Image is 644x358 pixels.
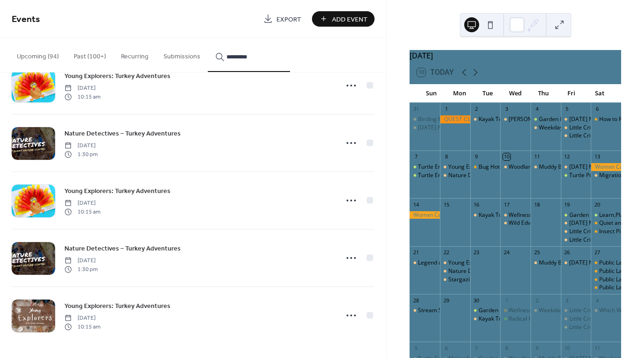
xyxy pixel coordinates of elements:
div: Garden Helpers [561,211,591,219]
div: Tue [474,84,502,103]
div: 7 [412,153,419,160]
div: Learn.Play.Explore - Drop-In [591,211,621,219]
div: Mon [445,84,473,103]
div: Legend of Johnny Appleseed [410,259,440,267]
div: Little Critters Storytime [569,132,630,140]
div: Turtle Encounters - Drop-In [418,172,488,179]
div: Friday Morning Hike [561,163,591,171]
div: Friday Morning Hike [561,115,591,123]
div: Muddy Boots [539,259,573,267]
div: Nature Detectives: Tree Kitchen [440,172,470,179]
div: Little Critters Storytime [561,307,591,315]
div: 9 [473,153,480,160]
div: Friday Morning Hike [561,259,591,267]
div: Garden Helpers [470,307,501,315]
div: Thu [530,84,558,103]
div: Kayak Tour on Mountain Island Lake [470,211,501,219]
div: Radical Raccoons - Drop-In [500,315,531,323]
div: 3 [503,106,510,113]
div: 16 [473,201,480,208]
span: [DATE] [64,257,98,265]
span: 10:15 am [64,208,100,216]
div: Muddy Boots [531,259,561,267]
div: Kayak Tour on Mountain Island Lake [470,315,501,323]
div: Kayak Tour on [GEOGRAPHIC_DATA] [479,115,573,123]
div: [PERSON_NAME] Seniors Kayak Tour [509,115,604,123]
div: 5 [564,106,571,113]
div: Stream Search [418,307,457,315]
div: 19 [564,201,571,208]
div: [DATE] Morning Hike [569,115,624,123]
div: Wellness Wednesday Fitness Hike [500,307,531,315]
span: [DATE] [64,199,100,208]
div: Little Critters Storytime [569,323,630,331]
div: 8 [443,153,450,160]
div: Wellness Wednesday Fitness Hike [500,211,531,219]
div: 3 [564,297,571,304]
span: Export [276,14,301,24]
div: 10 [564,344,571,351]
div: [DATE] [410,50,621,61]
div: Womxn Camping Trip [591,163,621,171]
div: 17 [503,201,510,208]
div: Muddy Boots [531,163,561,171]
div: 22 [443,249,450,256]
div: 2 [473,106,480,113]
div: 21 [412,249,419,256]
span: [DATE] [64,84,100,93]
div: How to Relax in Nature [591,115,621,123]
div: Weekday Getaway: South Mountain State Park [531,124,561,132]
div: Little Critters Storytime [569,307,630,315]
span: Nature Detectives – Turkey Adventures [64,244,181,254]
span: 10:15 am [64,93,100,101]
div: Wed [502,84,530,103]
div: Young Explorers: Johnny Appleseed Exploration [440,259,470,267]
div: Young Explorers: Tree Kitchen [440,163,470,171]
span: Events [12,10,40,29]
div: 14 [412,201,419,208]
span: Nature Detectives – Turkey Adventures [64,129,181,139]
span: [DATE] [64,142,98,150]
div: Sat [586,84,614,103]
div: 24 [503,249,510,256]
div: 8 [503,344,510,351]
div: Young Explorers: Tree Kitchen [448,163,526,171]
div: 18 [533,201,540,208]
span: Young Explorers: Turkey Adventures [64,186,170,196]
div: 28 [412,297,419,304]
div: Which Way? Map-reading for kids [591,307,621,315]
div: Young Explorers: [PERSON_NAME] Exploration [448,259,568,267]
a: Export [256,11,308,27]
div: 4 [594,297,601,304]
div: Stargazing Kayak on Mountain Island Lake [440,276,470,284]
div: Migration Morning Birdwatching [591,172,621,179]
div: Birding Basics [418,115,455,123]
div: 6 [594,106,601,113]
div: 7 [473,344,480,351]
div: Nature Detectives: Johnny Appleseed Exploration [440,267,470,275]
div: Kayak Tour on Mountain Island Lake [470,115,501,123]
div: [DATE] Morning Hike [569,259,624,267]
div: 15 [443,201,450,208]
div: Public Lands Day -Wild Lands [591,267,621,275]
div: QUEST CLOSED [440,115,470,123]
button: Upcoming (94) [9,38,66,71]
div: Wild Edventures: Sing with the Birds [509,219,602,227]
span: [DATE] [64,314,100,322]
span: Young Explorers: Turkey Adventures [64,72,170,81]
div: Nature Detectives: Tree Kitchen [448,172,531,179]
div: 29 [443,297,450,304]
div: Public Lands Pictures: Quest Outdoor Film Fest [591,284,621,292]
div: 31 [412,106,419,113]
a: Nature Detectives – Turkey Adventures [64,243,181,254]
div: Latta Seniors Kayak Tour [500,115,531,123]
div: Little Critters Storytime [561,132,591,140]
div: Garden Helpers [569,211,611,219]
span: Young Explorers: Turkey Adventures [64,301,170,311]
a: Nature Detectives – Turkey Adventures [64,128,181,139]
div: Wellness [DATE] Fitness Hike [509,211,584,219]
button: Add Event [312,11,375,27]
div: [DATE] Morning Hike [569,163,624,171]
div: Stream Search [410,307,440,315]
